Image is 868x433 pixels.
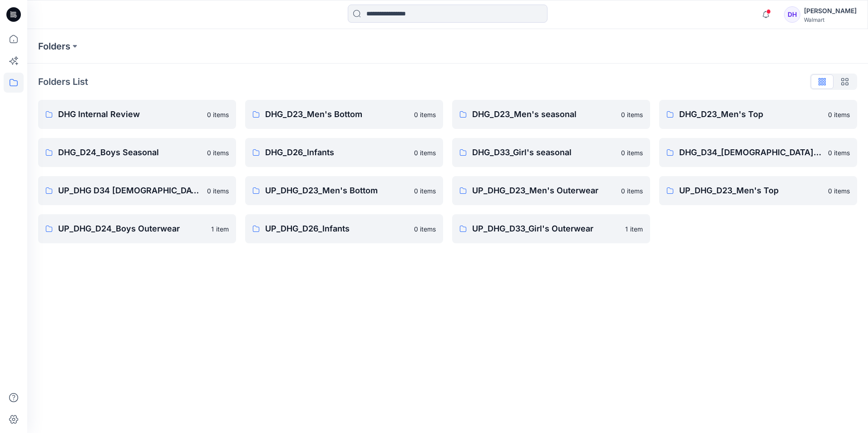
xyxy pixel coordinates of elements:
[472,222,620,235] p: UP_DHG_D33_Girl's Outerwear
[245,214,443,243] a: UP_DHG_D26_Infants0 items
[472,184,616,197] p: UP_DHG_D23_Men's Outerwear
[828,110,850,119] p: 0 items
[828,148,850,157] p: 0 items
[38,214,236,243] a: UP_DHG_D24_Boys Outerwear1 item
[472,146,616,159] p: DHG_D33_Girl's seasonal
[265,146,409,159] p: DHG_D26_Infants
[245,138,443,167] a: DHG_D26_Infants0 items
[625,224,643,234] p: 1 item
[828,186,850,196] p: 0 items
[245,100,443,129] a: DHG_D23_Men's Bottom0 items
[804,5,857,16] div: [PERSON_NAME]
[58,184,202,197] p: UP_DHG D34 [DEMOGRAPHIC_DATA] Outerwear
[58,222,206,235] p: UP_DHG_D24_Boys Outerwear
[414,186,436,196] p: 0 items
[784,6,800,23] div: DH
[452,100,650,129] a: DHG_D23_Men's seasonal0 items
[472,108,616,121] p: DHG_D23_Men's seasonal
[207,148,229,157] p: 0 items
[452,138,650,167] a: DHG_D33_Girl's seasonal0 items
[659,100,857,129] a: DHG_D23_Men's Top0 items
[207,110,229,119] p: 0 items
[679,146,823,159] p: DHG_D34_[DEMOGRAPHIC_DATA] seasonal
[679,108,823,121] p: DHG_D23_Men's Top
[58,108,202,121] p: DHG Internal Review
[38,138,236,167] a: DHG_D24_Boys Seasonal0 items
[659,176,857,205] a: UP_DHG_D23_Men's Top0 items
[38,176,236,205] a: UP_DHG D34 [DEMOGRAPHIC_DATA] Outerwear0 items
[414,110,436,119] p: 0 items
[38,40,70,53] a: Folders
[452,214,650,243] a: UP_DHG_D33_Girl's Outerwear1 item
[265,108,409,121] p: DHG_D23_Men's Bottom
[207,186,229,196] p: 0 items
[659,138,857,167] a: DHG_D34_[DEMOGRAPHIC_DATA] seasonal0 items
[621,110,643,119] p: 0 items
[58,146,202,159] p: DHG_D24_Boys Seasonal
[265,184,409,197] p: UP_DHG_D23_Men's Bottom
[211,224,229,234] p: 1 item
[245,176,443,205] a: UP_DHG_D23_Men's Bottom0 items
[621,148,643,157] p: 0 items
[804,16,857,23] div: Walmart
[265,222,409,235] p: UP_DHG_D26_Infants
[38,100,236,129] a: DHG Internal Review0 items
[679,184,823,197] p: UP_DHG_D23_Men's Top
[414,148,436,157] p: 0 items
[621,186,643,196] p: 0 items
[38,75,88,89] p: Folders List
[452,176,650,205] a: UP_DHG_D23_Men's Outerwear0 items
[414,224,436,234] p: 0 items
